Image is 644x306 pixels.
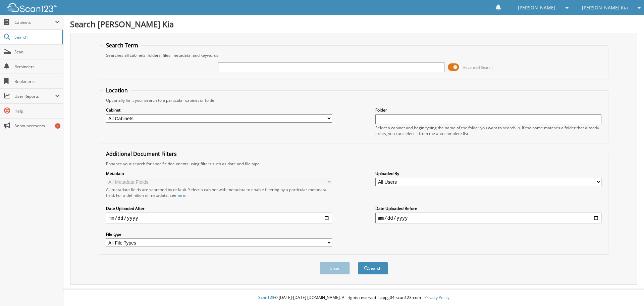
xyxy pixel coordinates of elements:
label: Date Uploaded Before [375,206,601,211]
h1: Search [PERSON_NAME] Kia [70,18,637,30]
input: start [106,213,332,223]
legend: Location [103,87,131,94]
a: here [176,192,185,198]
span: Advanced Search [463,65,493,70]
span: [PERSON_NAME] [518,6,555,10]
button: Search [358,262,388,274]
span: Bookmarks [14,79,60,84]
span: Reminders [14,64,60,70]
span: Scan123 [258,295,274,300]
span: [PERSON_NAME] Kia [582,6,628,10]
button: Clear [320,262,350,274]
div: Select a cabinet and begin typing the name of the folder you want to search in. If the name match... [375,125,601,136]
a: Privacy Policy [424,295,449,300]
input: end [375,213,601,223]
label: Metadata [106,171,332,176]
div: 1 [55,123,60,129]
div: All metadata fields are searched by default. Select a cabinet with metadata to enable filtering b... [106,187,332,198]
span: Help [14,108,60,114]
label: File type [106,231,332,237]
span: Cabinets [14,19,55,25]
span: Search [14,34,59,40]
img: scan123-logo-white.svg [7,3,57,12]
span: Announcements [14,123,60,129]
iframe: Chat Widget [610,274,644,306]
span: User Reports [14,93,55,99]
div: Searches all cabinets, folders, files, metadata, and keywords [103,52,605,58]
legend: Search Term [103,42,142,49]
div: Enhance your search for specific documents using filters such as date and file type. [103,161,605,167]
label: Folder [375,107,601,113]
div: © [DATE]-[DATE] [DOMAIN_NAME]. All rights reserved | appg04-scan123-com | [63,290,644,306]
span: Scan [14,49,60,55]
label: Date Uploaded After [106,206,332,211]
legend: Additional Document Filters [103,150,180,158]
label: Cabinet [106,107,332,113]
div: Optionally limit your search to a particular cabinet or folder [103,97,605,103]
label: Uploaded By [375,171,601,176]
